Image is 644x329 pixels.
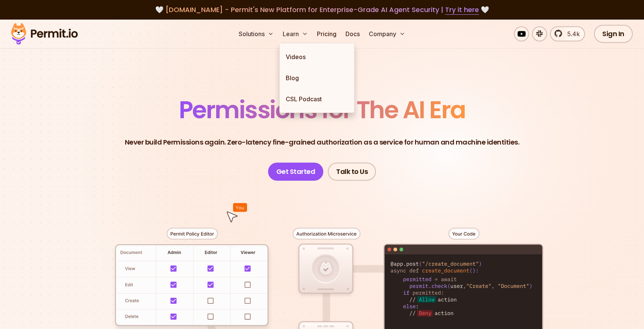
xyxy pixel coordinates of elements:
[179,93,465,126] span: Permissions for The AI Era
[268,163,324,181] a: Get Started
[445,5,479,15] a: Try it here
[280,46,354,67] a: Videos
[314,26,339,41] a: Pricing
[342,26,363,41] a: Docs
[280,26,311,41] button: Learn
[328,163,376,181] a: Talk to Us
[594,25,633,43] a: Sign In
[236,26,277,41] button: Solutions
[280,67,354,88] a: Blog
[125,137,520,148] p: Never build Permissions again. Zero-latency fine-grained authorization as a service for human and...
[280,88,354,110] a: CSL Podcast
[8,21,81,47] img: Permit logo
[563,29,580,38] span: 5.4k
[550,26,585,41] a: 5.4k
[366,26,408,41] button: Company
[18,5,626,15] div: 🤍 🤍
[165,5,479,14] span: [DOMAIN_NAME] - Permit's New Platform for Enterprise-Grade AI Agent Security |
